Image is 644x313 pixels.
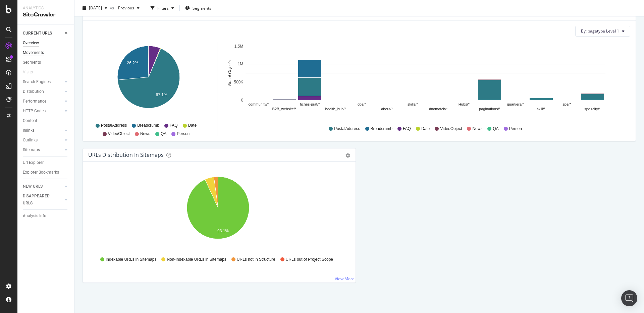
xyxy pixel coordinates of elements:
div: Analysis Info [23,212,46,220]
text: spe/* [562,102,571,106]
button: [DATE] [80,3,110,13]
a: Url Explorer [23,159,69,166]
text: fiches-prat/* [300,102,320,106]
text: 0 [241,98,244,103]
text: community/* [249,102,269,106]
div: Inlinks [23,127,35,134]
span: VideoObject [108,131,130,137]
span: Non-Indexable URLs in Sitemaps [167,257,226,262]
span: News [472,126,482,132]
svg: A chart. [88,173,348,250]
div: CURRENT URLS [23,30,52,37]
button: Segments [182,3,214,13]
span: Date [188,123,197,128]
span: FAQ [170,123,178,128]
span: PostalAddress [101,123,127,128]
a: Search Engines [23,78,63,85]
span: QA [493,126,498,132]
text: jobs/* [356,102,366,106]
span: Indexable URLs in Sitemaps [106,257,156,262]
div: HTTP Codes [23,108,46,115]
span: URLs not in Structure [237,257,275,262]
text: No. of Objects [227,60,232,86]
span: Previous [115,5,134,11]
text: quartiers/* [507,102,524,106]
text: B2B_website/* [272,107,297,111]
a: Performance [23,98,63,105]
div: Segments [23,59,41,66]
div: Url Explorer [23,159,44,166]
span: Breadcrumb [137,123,159,128]
div: gear [345,153,350,158]
a: DISAPPEARED URLS [23,193,63,207]
div: Overview [23,40,39,47]
text: 93.1% [217,229,229,233]
a: Sitemaps [23,146,63,153]
text: 67.1% [156,92,167,97]
div: Explorer Bookmarks [23,169,59,176]
a: CURRENT URLS [23,30,63,37]
a: Distribution [23,88,63,95]
text: 1.5M [234,44,244,49]
a: Overview [23,40,69,47]
a: NEW URLS [23,183,63,190]
span: VideoObject [440,126,462,132]
span: FAQ [403,126,411,132]
svg: A chart. [90,42,207,120]
button: Previous [115,3,142,13]
text: 26.2% [127,61,138,65]
div: Outlinks [23,137,38,144]
text: paginations/* [479,107,500,111]
div: Analytics [23,5,69,11]
div: Distribution [23,88,44,95]
a: Content [23,117,69,124]
div: Performance [23,98,46,105]
text: 500K [234,80,243,84]
div: Sitemaps [23,146,40,153]
button: Filters [148,3,177,13]
span: Person [177,131,190,137]
span: Breadcrumb [371,126,392,132]
a: Inlinks [23,127,63,134]
span: Date [421,126,430,132]
span: 2025 Sep. 12th [89,5,102,11]
a: Segments [23,59,69,66]
div: Visits [23,69,33,76]
text: skills/* [408,102,418,106]
a: View More [335,276,355,281]
text: #nomatch/* [429,107,448,111]
div: NEW URLS [23,183,43,190]
a: Visits [23,69,40,76]
div: Content [23,117,37,124]
div: Search Engines [23,78,51,85]
text: 1M [238,62,244,66]
div: Filters [157,5,169,11]
span: vs [110,5,115,11]
div: DISAPPEARED URLS [23,193,57,207]
span: QA [161,131,166,137]
div: Movements [23,49,44,56]
text: health_hub/* [325,107,346,111]
div: SiteCrawler [23,11,69,19]
svg: A chart. [225,42,625,120]
a: Explorer Bookmarks [23,169,69,176]
button: By: pagetype Level 1 [575,26,630,37]
text: about/* [381,107,393,111]
a: HTTP Codes [23,108,63,115]
span: PostalAddress [334,126,360,132]
span: News [140,131,150,137]
div: Open Intercom Messenger [621,290,637,306]
span: Person [509,126,522,132]
a: Analysis Info [23,212,69,220]
div: URLs Distribution in Sitemaps [88,151,164,158]
span: URLs out of Project Scope [286,257,333,262]
text: skill/* [537,107,545,111]
span: By: pagetype Level 1 [581,28,619,34]
span: Segments [193,5,211,11]
a: Outlinks [23,137,63,144]
a: Movements [23,49,69,56]
text: spe+city/* [584,107,601,111]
